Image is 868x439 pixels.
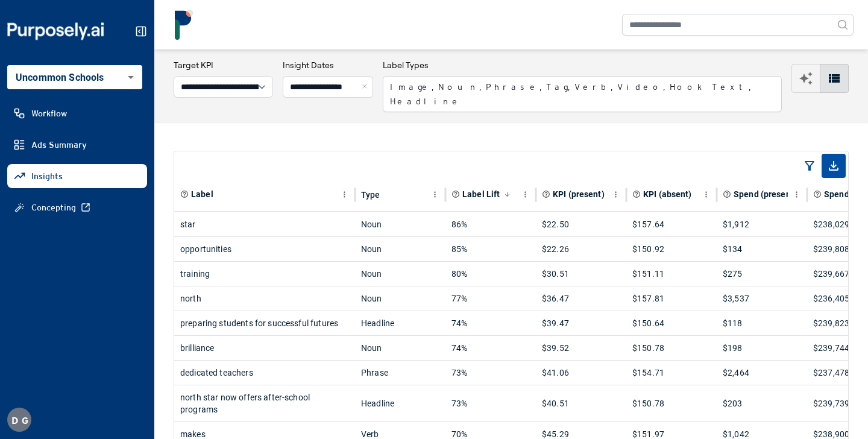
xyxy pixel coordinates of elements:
[361,361,439,385] div: Phrase
[501,188,514,201] button: Sort
[553,188,605,200] span: KPI (present)
[643,188,692,200] span: KPI (absent)
[734,188,797,200] span: Spend (present)
[7,408,31,432] div: D G
[383,76,782,112] button: Image, Noun, Phrase, Tag, Verb, Video, Hook Text, Headline
[632,262,711,286] div: $151.11
[632,237,711,261] div: $150.92
[451,237,530,261] div: 85%
[462,188,500,200] span: Label Lift
[723,262,801,286] div: $275
[180,385,349,422] div: north star now offers after-school programs
[7,195,147,219] a: Concepting
[542,311,620,335] div: $39.47
[632,286,711,311] div: $157.81
[632,212,711,236] div: $157.64
[174,59,273,71] h3: Target KPI
[723,385,801,422] div: $203
[542,361,620,385] div: $41.06
[180,262,349,286] div: training
[7,133,147,157] a: Ads Summary
[283,59,373,71] h3: Insight Dates
[822,154,846,178] span: Export as CSV
[360,76,373,98] button: Close
[361,212,439,236] div: Noun
[542,190,550,198] svg: Aggregate KPI value of all ads where label is present
[451,385,530,422] div: 73%
[361,190,380,200] div: Type
[699,187,714,202] button: KPI (absent) column menu
[542,212,620,236] div: $22.50
[31,139,87,151] span: Ads Summary
[632,336,711,360] div: $150.78
[383,59,782,71] h3: Label Types
[518,187,533,202] button: Label Lift column menu
[180,190,189,198] svg: Element or component part of the ad
[632,361,711,385] div: $154.71
[337,187,352,202] button: Label column menu
[451,190,460,198] svg: Primary effectiveness metric calculated as a relative difference (% change) in the chosen KPI whe...
[361,311,439,335] div: Headline
[451,286,530,311] div: 77%
[7,408,31,432] button: DG
[542,286,620,311] div: $36.47
[361,336,439,360] div: Noun
[7,164,147,188] a: Insights
[361,262,439,286] div: Noun
[723,311,801,335] div: $118
[180,361,349,385] div: dedicated teachers
[180,286,349,311] div: north
[31,201,76,213] span: Concepting
[723,286,801,311] div: $3,537
[180,336,349,360] div: brilliance
[180,237,349,261] div: opportunities
[361,385,439,422] div: Headline
[451,311,530,335] div: 74%
[723,212,801,236] div: $1,912
[542,336,620,360] div: $39.52
[7,65,142,89] div: Uncommon Schools
[542,237,620,261] div: $22.26
[31,107,67,119] span: Workflow
[723,237,801,261] div: $134
[361,286,439,311] div: Noun
[180,311,349,335] div: preparing students for successful futures
[451,336,530,360] div: 74%
[723,190,731,198] svg: Total spend on all ads where label is present
[789,187,804,202] button: Spend (present) column menu
[813,190,822,198] svg: Total spend on all ads where label is absent
[608,187,623,202] button: KPI (present) column menu
[451,212,530,236] div: 86%
[451,262,530,286] div: 80%
[723,336,801,360] div: $198
[427,187,442,202] button: Type column menu
[632,311,711,335] div: $150.64
[632,385,711,422] div: $150.78
[632,190,641,198] svg: Aggregate KPI value of all ads where label is absent
[191,188,213,200] span: Label
[723,361,801,385] div: $2,464
[542,385,620,422] div: $40.51
[542,262,620,286] div: $30.51
[31,170,63,182] span: Insights
[361,237,439,261] div: Noun
[7,101,147,125] a: Workflow
[169,10,199,40] img: logo
[451,361,530,385] div: 73%
[180,212,349,236] div: star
